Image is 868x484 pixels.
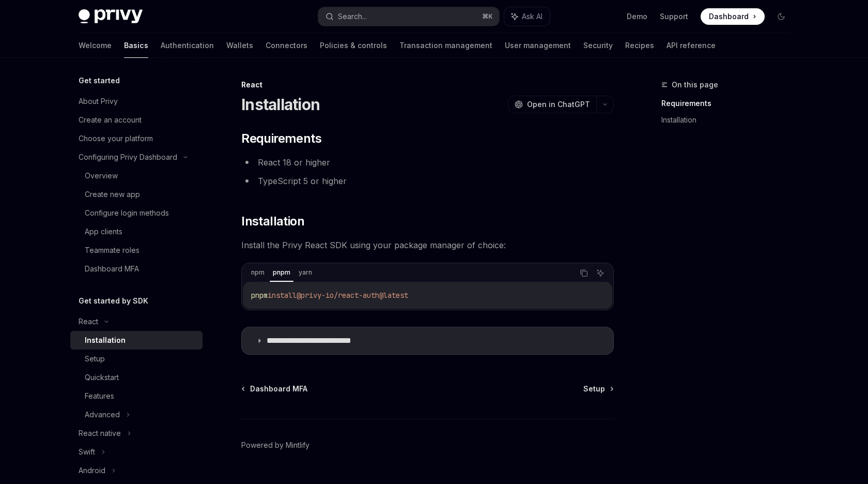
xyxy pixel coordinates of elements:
[266,33,307,58] a: Connectors
[583,384,605,394] span: Setup
[241,80,614,90] div: React
[250,384,307,394] span: Dashboard MFA
[85,225,122,238] div: App clients
[297,291,408,300] span: @privy-io/react-auth@latest
[85,353,105,365] div: Setup
[85,244,139,256] div: Teammate roles
[248,266,268,279] div: npm
[251,291,268,300] span: pnpm
[701,8,765,25] a: Dashboard
[161,33,214,58] a: Authentication
[70,387,203,405] a: Features
[79,132,153,145] div: Choose your platform
[241,155,614,170] li: React 18 or higher
[270,266,293,279] div: pnpm
[79,151,177,163] div: Configuring Privy Dashboard
[241,95,320,114] h1: Installation
[505,33,571,58] a: User management
[79,95,118,108] div: About Privy
[79,74,120,87] h5: Get started
[672,79,718,91] span: On this page
[625,33,654,58] a: Recipes
[85,170,118,182] div: Overview
[85,409,120,421] div: Advanced
[70,185,203,204] a: Create new app
[577,266,591,280] button: Copy the contents from the code block
[583,33,613,58] a: Security
[79,446,95,458] div: Swift
[661,112,798,128] a: Installation
[482,12,493,21] span: ⌘ K
[508,96,596,113] button: Open in ChatGPT
[399,33,492,58] a: Transaction management
[709,11,749,22] span: Dashboard
[296,266,315,279] div: yarn
[241,440,309,450] a: Powered by Mintlify
[504,7,550,26] button: Ask AI
[70,129,203,148] a: Choose your platform
[527,99,590,110] span: Open in ChatGPT
[226,33,253,58] a: Wallets
[667,33,716,58] a: API reference
[268,291,297,300] span: install
[241,238,614,252] span: Install the Privy React SDK using your package manager of choice:
[660,11,688,22] a: Support
[70,260,203,278] a: Dashboard MFA
[338,10,367,23] div: Search...
[627,11,647,22] a: Demo
[79,464,105,477] div: Android
[85,334,126,346] div: Installation
[85,390,114,402] div: Features
[594,266,607,280] button: Ask AI
[85,188,140,201] div: Create new app
[124,33,148,58] a: Basics
[79,427,121,440] div: React native
[79,315,98,328] div: React
[79,114,142,126] div: Create an account
[79,295,148,307] h5: Get started by SDK
[241,213,304,230] span: Installation
[70,204,203,222] a: Configure login methods
[70,331,203,350] a: Installation
[70,222,203,241] a: App clients
[70,92,203,111] a: About Privy
[85,263,139,275] div: Dashboard MFA
[242,384,307,394] a: Dashboard MFA
[773,8,789,25] button: Toggle dark mode
[79,33,112,58] a: Welcome
[241,174,614,188] li: TypeScript 5 or higher
[583,384,613,394] a: Setup
[85,207,169,219] div: Configure login methods
[85,371,119,384] div: Quickstart
[70,111,203,129] a: Create an account
[79,9,143,24] img: dark logo
[70,241,203,260] a: Teammate roles
[70,167,203,185] a: Overview
[70,368,203,387] a: Quickstart
[318,7,499,26] button: Search...⌘K
[522,11,542,22] span: Ask AI
[70,350,203,368] a: Setup
[661,95,798,112] a: Requirements
[241,130,321,147] span: Requirements
[320,33,387,58] a: Policies & controls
